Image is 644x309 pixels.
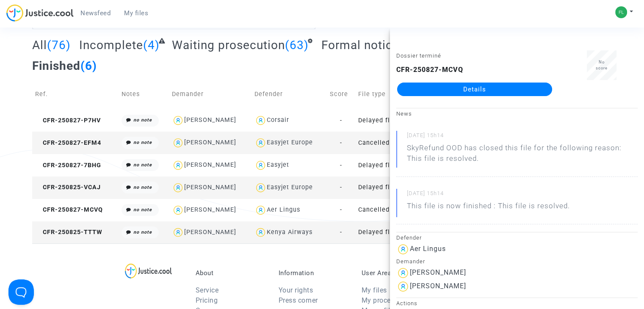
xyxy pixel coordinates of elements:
[32,59,80,73] span: Finished
[184,116,236,124] div: [PERSON_NAME]
[172,182,184,194] img: icon-user.svg
[396,280,410,293] img: icon-user.svg
[184,184,236,191] div: [PERSON_NAME]
[596,60,608,70] span: No score
[172,159,184,171] img: icon-user.svg
[355,132,455,154] td: Cancelled flight (Regulation EC 261/2004)
[32,38,47,52] span: All
[117,7,155,19] a: My files
[172,226,184,239] img: icon-user.svg
[355,221,455,244] td: Delayed flight (Regulation EC 261/2004)
[133,162,152,168] i: no note
[396,243,410,256] img: icon-user.svg
[362,286,387,294] a: My files
[279,296,318,304] a: Press corner
[80,59,97,73] span: (6)
[35,229,102,236] span: CFR-250825-TTTW
[172,38,285,52] span: Waiting prosecution
[184,229,236,236] div: [PERSON_NAME]
[279,269,349,277] p: Information
[355,177,455,199] td: Delayed flight (Regulation EC 261/2004)
[254,204,267,216] img: icon-user.svg
[169,79,252,109] td: Demander
[340,206,342,213] span: -
[8,279,34,305] iframe: Help Scout Beacon - Open
[184,206,236,213] div: [PERSON_NAME]
[80,9,111,17] span: Newsfeed
[327,79,355,109] td: Score
[410,268,466,276] div: [PERSON_NAME]
[267,161,289,168] div: Easyjet
[172,137,184,149] img: icon-user.svg
[355,109,455,132] td: Delayed flight (Regulation EC 261/2004)
[615,6,627,18] img: 27626d57a3ba4a5b969f53e3f2c8e71c
[362,269,432,277] p: User Area
[35,162,101,169] span: CFR-250827-7BHG
[355,199,455,221] td: Cancelled flight (Regulation EC 261/2004)
[285,38,309,52] span: (63)
[254,114,267,127] img: icon-user.svg
[340,117,342,124] span: -
[254,159,267,171] img: icon-user.svg
[340,139,342,146] span: -
[321,38,427,52] span: Formal notice sent
[143,38,160,52] span: (4)
[124,9,148,17] span: My files
[267,139,313,146] div: Easyjet Europe
[340,162,342,169] span: -
[396,235,422,241] small: Defender
[252,79,327,109] td: Defender
[396,66,463,74] b: CFR-250827-MCVQ
[35,117,101,124] span: CFR-250827-P7HV
[184,161,236,168] div: [PERSON_NAME]
[133,229,152,235] i: no note
[184,139,236,146] div: [PERSON_NAME]
[196,269,266,277] p: About
[125,263,172,279] img: logo-lg.svg
[172,204,184,216] img: icon-user.svg
[340,229,342,236] span: -
[254,182,267,194] img: icon-user.svg
[407,201,570,215] p: This file is now finished : This file is resolved.
[407,132,638,143] small: [DATE] 15h14
[133,117,152,123] i: no note
[119,79,169,109] td: Notes
[396,110,412,117] small: News
[396,300,417,306] small: Actions
[35,184,101,191] span: CFR-250825-VCAJ
[355,79,455,109] td: File type
[133,207,152,212] i: no note
[407,190,638,201] small: [DATE] 15h14
[254,226,267,239] img: icon-user.svg
[6,4,74,22] img: jc-logo.svg
[35,206,103,213] span: CFR-250827-MCVQ
[74,7,117,19] a: Newsfeed
[362,296,412,304] a: My proceedings
[47,38,71,52] span: (76)
[172,114,184,127] img: icon-user.svg
[396,266,410,280] img: icon-user.svg
[396,258,425,265] small: Demander
[32,79,119,109] td: Ref.
[410,245,446,253] div: Aer Lingus
[267,116,289,124] div: Corsair
[35,139,101,146] span: CFR-250827-EFM4
[79,38,143,52] span: Incomplete
[196,286,219,294] a: Service
[133,185,152,190] i: no note
[397,83,552,96] a: Details
[410,282,466,290] div: [PERSON_NAME]
[254,137,267,149] img: icon-user.svg
[340,184,342,191] span: -
[196,296,218,304] a: Pricing
[355,154,455,177] td: Delayed flight (Regulation EC 261/2004)
[133,140,152,145] i: no note
[279,286,313,294] a: Your rights
[407,143,638,164] div: SkyRefund OOD has closed this file for the following reason: This file is resolved.
[267,229,312,236] div: Kenya Airways
[267,184,313,191] div: Easyjet Europe
[396,52,441,59] small: Dossier terminé
[267,206,300,213] div: Aer Lingus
